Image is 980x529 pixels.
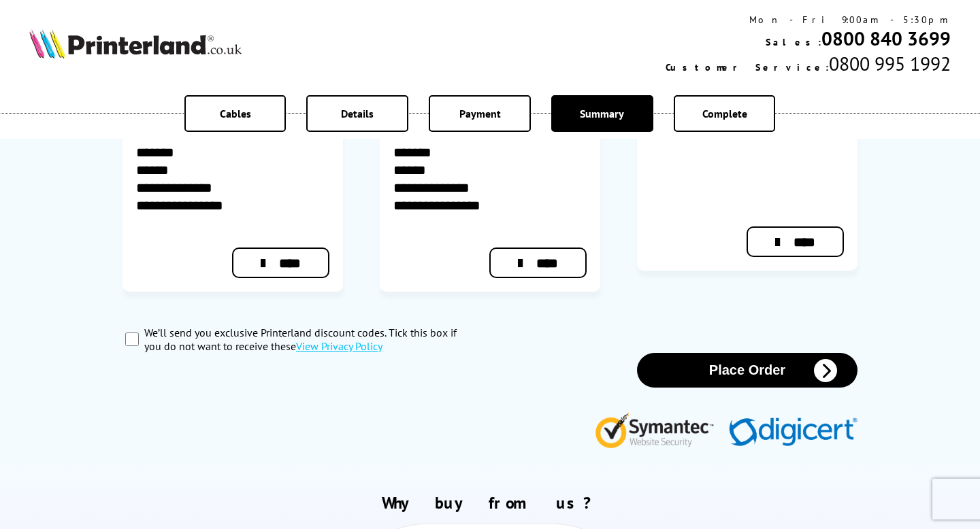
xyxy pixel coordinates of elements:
[296,339,382,353] a: modal_privacy
[595,409,723,448] img: Symantec Website Security
[144,326,475,353] label: We’ll send you exclusive Printerland discount codes. Tick this box if you do not want to receive ...
[341,107,374,120] span: Details
[702,107,747,120] span: Complete
[766,36,821,48] span: Sales:
[729,417,857,448] img: Digicert
[666,61,829,73] span: Customer Service:
[29,492,951,513] h2: Why buy from us?
[220,107,251,120] span: Cables
[29,29,242,58] img: Printerland Logo
[829,51,951,76] span: 0800 995 1992
[459,107,501,120] span: Payment
[666,14,951,26] div: Mon - Fri 9:00am - 5:30pm
[580,107,624,120] span: Summary
[637,353,857,388] button: Place Order
[821,26,951,51] a: 0800 840 3699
